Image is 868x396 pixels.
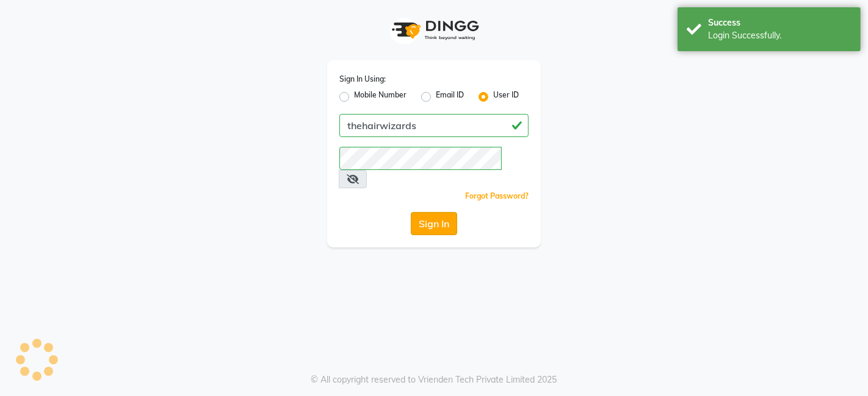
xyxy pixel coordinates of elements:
input: Username [339,147,502,170]
a: Forgot Password? [465,191,529,200]
div: Success [708,16,852,29]
label: Sign In Using: [339,74,386,85]
label: Mobile Number [354,90,407,104]
button: Sign In [411,212,457,235]
img: logo1.svg [385,12,483,48]
input: Username [339,114,529,137]
label: User ID [493,90,519,104]
div: Login Successfully. [708,29,852,42]
label: Email ID [436,90,464,104]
